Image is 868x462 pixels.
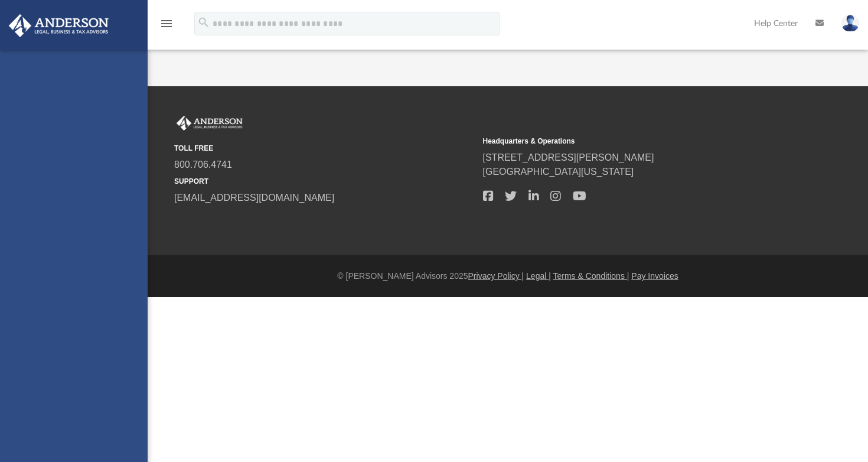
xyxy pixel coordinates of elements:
[526,271,551,281] a: Legal |
[483,136,784,147] small: Headquarters & Operations
[553,271,629,281] a: Terms & Conditions |
[841,15,859,32] img: User Pic
[468,271,524,281] a: Privacy Policy |
[483,167,634,177] a: [GEOGRAPHIC_DATA][US_STATE]
[159,17,174,31] i: menu
[174,176,475,187] small: SUPPORT
[197,16,210,29] i: search
[174,160,232,170] a: 800.706.4741
[483,152,654,162] a: [STREET_ADDRESS][PERSON_NAME]
[159,22,174,31] a: menu
[174,143,475,154] small: TOLL FREE
[631,271,678,281] a: Pay Invoices
[174,193,334,203] a: [EMAIL_ADDRESS][DOMAIN_NAME]
[174,116,245,131] img: Anderson Advisors Platinum Portal
[148,270,868,282] div: © [PERSON_NAME] Advisors 2025
[5,14,112,37] img: Anderson Advisors Platinum Portal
